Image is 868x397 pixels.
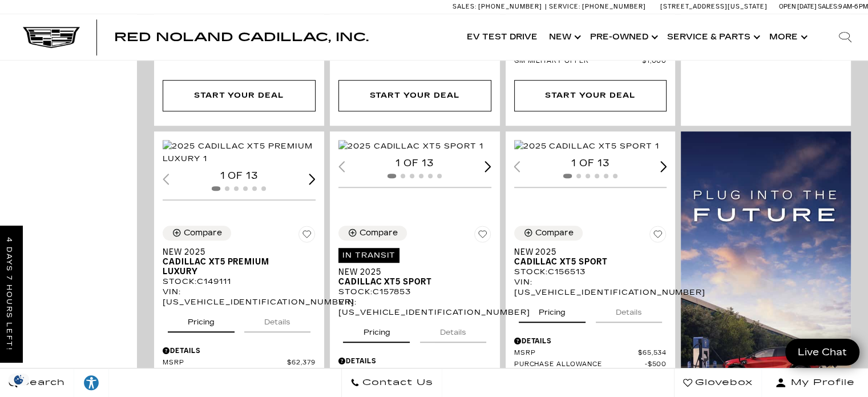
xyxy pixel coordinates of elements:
[514,349,667,358] a: MSRP $65,534
[114,32,369,43] a: Red Noland Cadillac, Inc.
[545,4,649,10] a: Service: [PHONE_NUMBER]
[478,3,542,11] span: [PHONE_NUMBER]
[514,349,638,358] span: MSRP
[163,247,316,276] a: New 2025Cadillac XT5 Premium Luxury
[779,3,817,11] span: Open [DATE]
[163,247,307,257] span: New 2025
[341,368,442,397] a: Contact Us
[163,140,318,165] img: 2025 Cadillac XT5 Premium Luxury 1
[168,307,235,332] button: pricing tab
[163,346,316,356] div: Pricing Details - New 2025 Cadillac XT5 Premium Luxury
[838,3,868,11] span: 9 AM-6 PM
[74,368,109,397] a: Explore your accessibility options
[360,228,398,238] div: Compare
[514,336,667,346] div: Pricing Details - New 2025 Cadillac XT5 Sport
[514,360,645,369] span: Purchase Allowance
[298,226,316,247] button: Save Vehicle
[74,374,108,391] div: Explore your accessibility options
[638,349,667,358] span: $65,534
[582,3,646,11] span: [PHONE_NUMBER]
[514,140,659,153] img: 2025 Cadillac XT5 Sport 1
[338,247,491,287] a: In TransitNew 2025Cadillac XT5 Sport
[163,257,307,276] span: Cadillac XT5 Premium Luxury
[163,80,316,111] div: Start Your Deal
[792,346,853,359] span: Live Chat
[514,157,667,170] div: 1 of 13
[514,57,642,66] span: GM Military Offer
[163,226,231,240] button: Compare Vehicle
[360,375,433,391] span: Contact Us
[338,248,400,263] span: In Transit
[644,360,667,369] span: $500
[461,15,543,61] a: EV Test Drive
[649,226,667,247] button: Save Vehicle
[309,174,316,185] div: Next slide
[514,247,659,257] span: New 2025
[660,161,667,172] div: Next slide
[692,375,753,391] span: Glovebox
[519,298,586,323] button: pricing tab
[338,356,491,366] div: Pricing Details - New 2025 Cadillac XT5 Sport
[514,140,669,153] div: 1 / 2
[818,3,838,11] span: Sales:
[514,257,659,267] span: Cadillac XT5 Sport
[545,89,635,102] div: Start Your Deal
[764,15,811,61] button: More
[163,276,316,287] div: Stock : C149111
[6,374,32,386] section: Click to Open Cookie Consent Modal
[338,267,483,277] span: New 2025
[674,368,762,397] a: Glovebox
[184,228,222,238] div: Compare
[514,247,667,267] a: New 2025Cadillac XT5 Sport
[596,298,662,323] button: details tab
[514,360,667,369] a: Purchase Allowance $500
[338,80,491,111] div: Start Your Deal
[584,15,661,61] a: Pre-Owned
[338,157,491,170] div: 1 of 13
[23,27,80,49] img: Cadillac Dark Logo with Cadillac White Text
[18,375,65,391] span: Search
[163,287,316,307] div: VIN: [US_VEHICLE_IDENTIFICATION_NUMBER]
[338,140,494,153] div: 1 / 2
[762,368,868,397] button: Open user profile menu
[338,297,491,318] div: VIN: [US_VEHICLE_IDENTIFICATION_NUMBER]
[6,374,32,386] img: Opt-Out Icon
[641,57,667,66] span: $1,000
[660,3,768,11] a: [STREET_ADDRESS][US_STATE]
[338,287,491,297] div: Stock : C157853
[549,3,580,11] span: Service:
[338,226,407,240] button: Compare Vehicle
[453,4,545,10] a: Sales: [PHONE_NUMBER]
[514,80,667,111] div: Start Your Deal
[485,161,491,172] div: Next slide
[194,89,284,102] div: Start Your Deal
[163,359,316,367] a: MSRP $62,379
[338,277,483,287] span: Cadillac XT5 Sport
[514,277,667,298] div: VIN: [US_VEHICLE_IDENTIFICATION_NUMBER]
[420,318,486,343] button: details tab
[786,375,855,391] span: My Profile
[514,57,667,66] a: GM Military Offer $1,000
[163,140,318,165] div: 1 / 2
[514,226,583,240] button: Compare Vehicle
[244,307,310,332] button: details tab
[514,267,667,277] div: Stock : C156513
[543,15,584,61] a: New
[453,3,477,11] span: Sales:
[338,140,483,153] img: 2025 Cadillac XT5 Sport 1
[661,15,764,61] a: Service & Parts
[163,359,287,367] span: MSRP
[287,359,316,367] span: $62,379
[369,89,459,102] div: Start Your Deal
[163,170,316,182] div: 1 of 13
[535,228,574,238] div: Compare
[785,339,859,366] a: Live Chat
[343,318,410,343] button: pricing tab
[114,31,369,45] span: Red Noland Cadillac, Inc.
[474,226,491,247] button: Save Vehicle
